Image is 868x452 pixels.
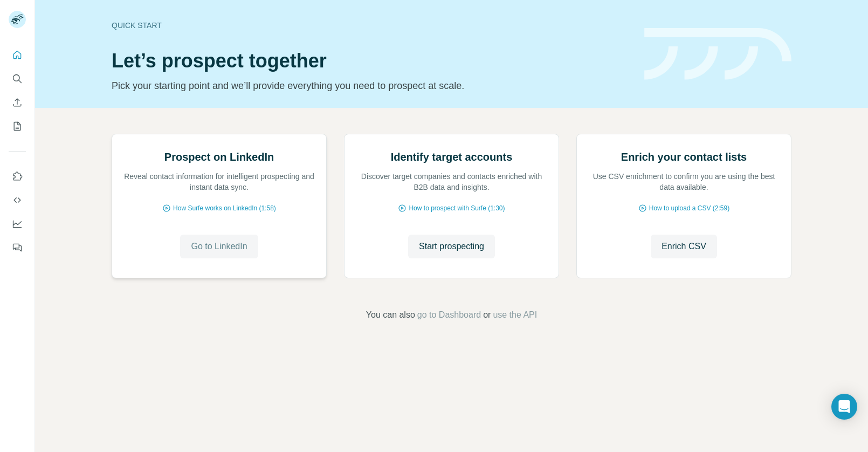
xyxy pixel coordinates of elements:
span: or [483,309,491,321]
button: Feedback [9,238,26,257]
span: Enrich CSV [662,240,706,253]
button: use the API [493,309,537,321]
button: My lists [9,117,26,136]
span: How to upload a CSV (2:59) [649,203,729,213]
p: Reveal contact information for intelligent prospecting and instant data sync. [123,171,315,193]
div: Open Intercom Messenger [831,394,857,420]
span: You can also [366,309,415,321]
p: Discover target companies and contacts enriched with B2B data and insights. [355,171,548,193]
img: banner [644,28,791,80]
div: Quick start [112,20,631,31]
p: Pick your starting point and we’ll provide everything you need to prospect at scale. [112,78,631,93]
button: Quick start [9,45,26,65]
button: Dashboard [9,214,26,234]
p: Use CSV enrichment to confirm you are using the best data available. [588,171,780,193]
button: Go to LinkedIn [180,235,258,258]
h1: Let’s prospect together [112,50,631,72]
h2: Prospect on LinkedIn [164,149,274,165]
button: go to Dashboard [417,309,481,321]
button: Enrich CSV [651,235,717,258]
button: Use Surfe on LinkedIn [9,167,26,186]
button: Search [9,69,26,88]
button: Use Surfe API [9,190,26,210]
button: Enrich CSV [9,93,26,112]
button: Start prospecting [408,235,495,258]
h2: Enrich your contact lists [621,149,747,165]
h2: Identify target accounts [391,149,513,165]
span: How to prospect with Surfe (1:30) [409,203,505,213]
span: How Surfe works on LinkedIn (1:58) [173,203,276,213]
span: Go to LinkedIn [191,240,247,253]
span: Start prospecting [419,240,484,253]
